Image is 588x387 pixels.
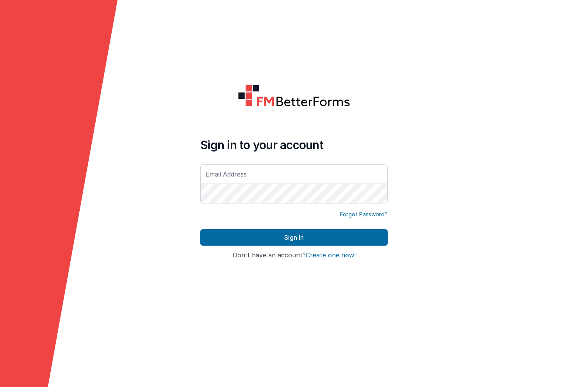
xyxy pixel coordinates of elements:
a: Forgot Password? [340,210,388,218]
button: Create one now! [306,252,356,259]
h4: Don't have an account? [200,252,388,259]
input: Email Address [200,164,388,184]
h4: Sign in to your account [200,138,388,152]
button: Sign In [200,229,388,246]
